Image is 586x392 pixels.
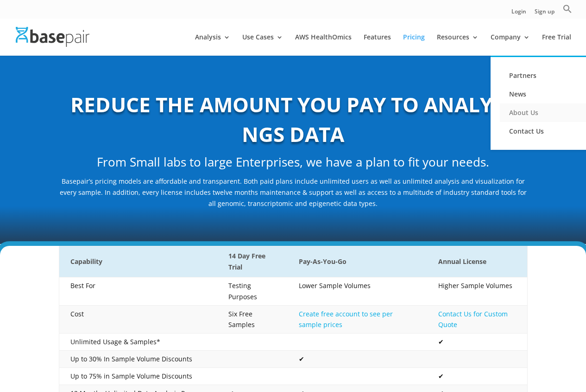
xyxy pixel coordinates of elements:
[437,34,479,56] a: Resources
[217,246,288,277] th: 14 Day Free Trial
[288,277,427,306] td: Lower Sample Volumes
[59,154,528,176] h2: From Small labs to large Enterprises, we have a plan to fit your needs.
[542,34,571,56] a: Free Trial
[195,34,230,56] a: Analysis
[299,309,393,329] a: Create free account to see per sample prices
[403,34,425,56] a: Pricing
[288,246,427,277] th: Pay-As-You-Go
[59,246,217,277] th: Capability
[364,34,391,56] a: Features
[59,367,217,385] td: Up to 75% in Sample Volume Discounts
[59,277,217,306] td: Best For
[16,27,89,47] img: Basepair
[70,90,516,148] b: REDUCE THE AMOUNT YOU PAY TO ANALYZE NGS DATA
[59,305,217,334] td: Cost
[217,277,288,306] td: Testing Purposes
[59,351,217,368] td: Up to 30% In Sample Volume Discounts
[395,253,580,351] iframe: Drift Widget Chat Window
[59,334,217,351] td: Unlimited Usage & Samples*
[288,351,427,368] td: ✔
[535,9,554,19] a: Sign up
[491,34,530,56] a: Company
[540,346,575,381] iframe: Drift Widget Chat Controller
[511,9,526,19] a: Login
[563,4,572,19] a: Search Icon Link
[217,305,288,334] td: Six Free Samples
[427,367,527,385] td: ✔
[60,177,527,208] span: Basepair’s pricing models are affordable and transparent. Both paid plans include unlimited users...
[427,246,527,277] th: Annual License
[295,34,352,56] a: AWS HealthOmics
[563,4,572,13] svg: Search
[242,34,283,56] a: Use Cases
